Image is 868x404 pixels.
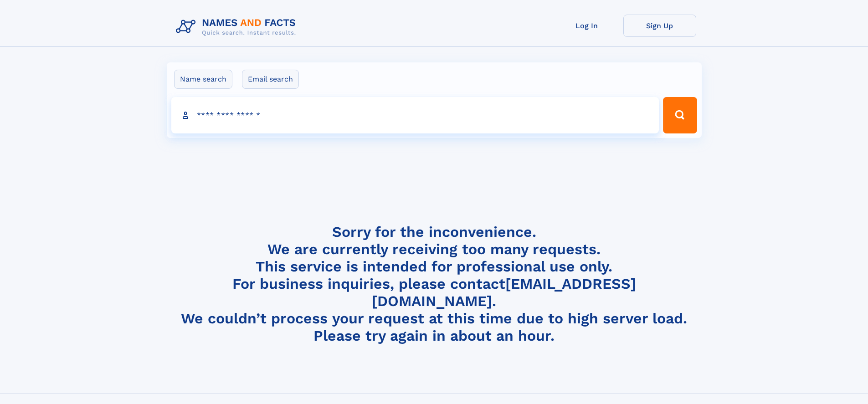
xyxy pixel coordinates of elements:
[550,15,623,37] a: Log In
[242,70,299,89] label: Email search
[372,275,636,310] a: [EMAIL_ADDRESS][DOMAIN_NAME]
[172,15,303,39] img: Logo Names and Facts
[623,15,696,37] a: Sign Up
[663,97,697,133] button: Search Button
[174,70,232,89] label: Name search
[172,223,696,345] h4: Sorry for the inconvenience. We are currently receiving too many requests. This service is intend...
[171,97,659,133] input: search input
